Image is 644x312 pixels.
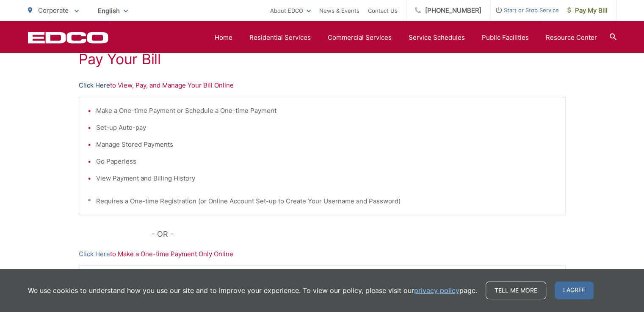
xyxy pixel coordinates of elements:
a: Click Here [79,80,110,90]
a: Service Schedules [409,33,465,43]
a: Residential Services [249,33,311,43]
p: * Requires a One-time Registration (or Online Account Set-up to Create Your Username and Password) [88,196,557,206]
p: to View, Pay, and Manage Your Bill Online [79,80,566,90]
p: to Make a One-time Payment Only Online [79,249,566,259]
a: Home [215,33,232,43]
p: - OR - [152,228,566,241]
h1: Pay Your Bill [79,51,566,68]
a: Tell me more [486,282,546,299]
a: Commercial Services [328,33,392,43]
a: Contact Us [368,5,398,16]
a: About EDCO [270,5,311,16]
span: Pay My Bill [567,5,608,16]
li: Manage Stored Payments [96,140,557,150]
a: EDCD logo. Return to the homepage. [28,32,108,44]
a: Resource Center [546,33,597,43]
span: Corporate [38,6,69,14]
li: Set-up Auto-pay [96,123,557,133]
a: Public Facilities [482,33,529,43]
li: Go Paperless [96,156,557,167]
a: News & Events [319,5,359,16]
li: Make a One-time Payment or Schedule a One-time Payment [96,106,557,116]
a: privacy policy [414,285,459,296]
span: English [91,3,134,18]
p: We use cookies to understand how you use our site and to improve your experience. To view our pol... [28,285,477,296]
li: View Payment and Billing History [96,173,557,183]
span: I agree [555,282,594,299]
a: Click Here [79,249,110,259]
